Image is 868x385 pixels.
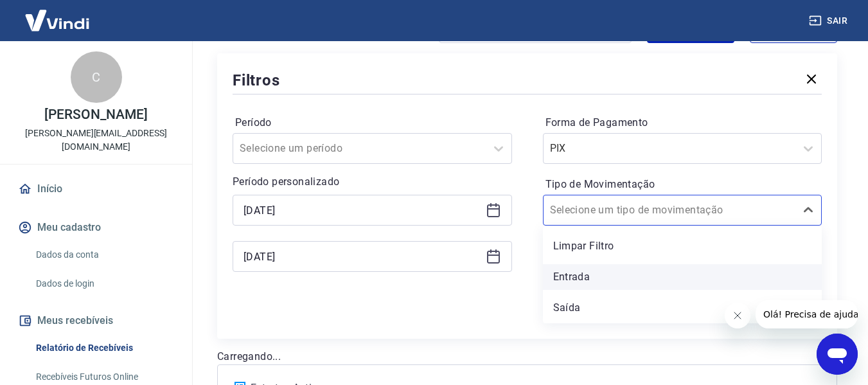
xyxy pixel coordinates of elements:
[806,9,853,33] button: Sair
[71,51,122,103] div: C
[233,70,280,91] h5: Filtros
[217,349,837,364] p: Carregando...
[15,307,177,335] button: Meus recebíveis
[233,174,512,190] p: Período personalizado
[235,115,509,130] label: Período
[545,177,820,192] label: Tipo de Movimentação
[15,175,177,203] a: Início
[15,213,177,242] button: Meu cadastro
[725,303,750,328] iframe: Fechar mensagem
[817,334,858,375] iframe: Botão para abrir a janela de mensagens
[244,201,481,220] input: Data inicial
[545,115,820,130] label: Forma de Pagamento
[756,300,858,328] iframe: Mensagem da empresa
[44,108,147,121] p: [PERSON_NAME]
[8,9,108,19] span: Olá! Precisa de ajuda?
[31,242,177,268] a: Dados da conta
[543,295,822,321] div: Saída
[31,335,177,361] a: Relatório de Recebíveis
[31,271,177,297] a: Dados de login
[543,233,822,259] div: Limpar Filtro
[10,127,182,154] p: [PERSON_NAME][EMAIL_ADDRESS][DOMAIN_NAME]
[15,1,99,40] img: Vindi
[244,247,481,266] input: Data final
[543,264,822,290] div: Entrada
